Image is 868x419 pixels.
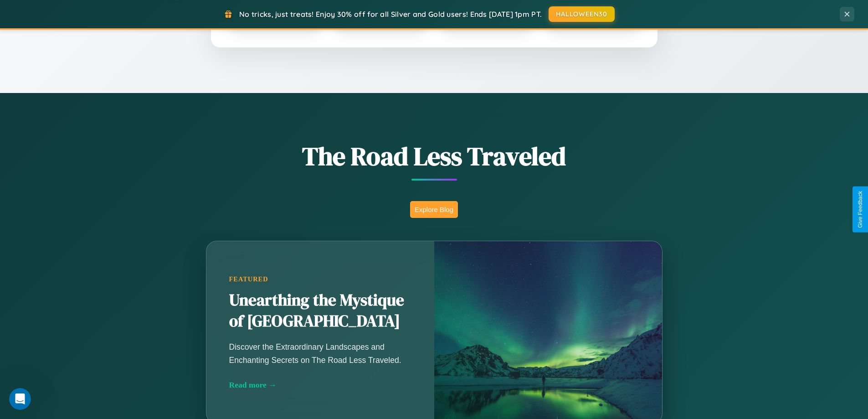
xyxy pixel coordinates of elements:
h2: Unearthing the Mystique of [GEOGRAPHIC_DATA] [229,290,411,332]
button: HALLOWEEN30 [549,6,615,22]
div: Read more → [229,380,411,390]
p: Discover the Extraordinary Landscapes and Enchanting Secrets on The Road Less Traveled. [229,341,411,366]
iframe: Intercom live chat [9,388,31,410]
div: Give Feedback [857,191,863,228]
h1: The Road Less Traveled [161,139,708,174]
div: Featured [229,275,411,283]
span: No tricks, just treats! Enjoy 30% off for all Silver and Gold users! Ends [DATE] 1pm PT. [239,10,542,19]
button: Explore Blog [410,201,458,218]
